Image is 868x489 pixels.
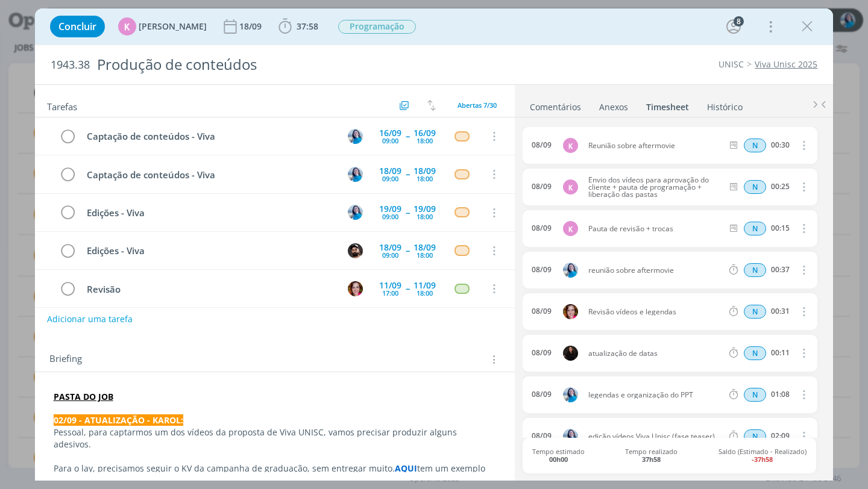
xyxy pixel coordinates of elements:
div: Revisão [82,282,337,297]
div: 09:00 [382,175,398,182]
div: 16/09 [414,129,436,137]
span: [PERSON_NAME] [139,22,207,31]
span: atualização de datas [583,350,728,357]
button: Concluir [50,16,105,37]
div: 01:08 [771,390,790,399]
div: 08/09 [532,266,552,274]
span: N [744,139,766,152]
div: Horas normais [744,180,766,194]
div: Horas normais [744,222,766,235]
span: N [744,305,766,319]
div: 08/09 [532,141,552,149]
b: 00h00 [549,455,568,464]
div: 02:09 [771,432,790,440]
span: Pauta de revisão + trocas [583,225,728,232]
img: B [348,281,363,296]
span: Reunião sobre aftermovie [583,142,728,149]
div: 08/09 [532,224,552,232]
a: UNISC [719,58,744,70]
span: N [744,180,766,194]
span: Abertas 7/30 [458,101,497,110]
img: E [348,205,363,220]
div: 18:00 [417,290,433,296]
span: 1943.38 [51,58,90,72]
b: -37h58 [752,455,773,464]
button: E [346,204,364,222]
a: Viva Unisc 2025 [755,58,817,70]
div: 18:00 [417,175,433,182]
span: Concluir [58,22,96,31]
div: Horas normais [744,305,766,319]
button: B [346,241,364,260]
div: 08/09 [532,390,552,399]
button: K[PERSON_NAME] [118,17,207,36]
span: 37:58 [297,20,318,32]
div: 19/09 [379,205,401,213]
div: 08/09 [532,349,552,357]
div: Horas normais [744,263,766,277]
span: Revisão vídeos e legendas [583,308,728,316]
div: 00:31 [771,307,790,316]
a: AQUI [395,463,417,474]
div: 11/09 [379,281,401,290]
div: 00:25 [771,182,790,191]
div: Edições - Viva [82,243,337,258]
div: Captação de conteúdos - Viva [82,129,337,144]
button: B [346,279,364,297]
div: 09:00 [382,137,398,144]
p: Para o lay, precisamos seguir o KV da campanha de graduação, sem entregar muito. tem um exemplo d... [54,463,497,487]
span: N [744,388,766,402]
button: 8 [724,17,743,36]
img: E [563,263,578,278]
div: 18/09 [414,167,436,175]
a: PASTA DO JOB [54,391,113,402]
div: Captação de conteúdos - Viva [82,167,337,182]
span: Briefing [49,352,82,367]
div: 18/09 [379,167,401,175]
div: Horas normais [744,346,766,360]
span: -- [406,208,409,217]
strong: 02/09 - ATUALIZAÇÃO - KAROL: [54,414,183,426]
div: 00:11 [771,349,790,357]
div: 17:00 [382,290,398,296]
span: -- [406,284,409,293]
span: -- [406,132,409,140]
div: 18:00 [417,137,433,144]
span: -- [406,246,409,255]
button: Adicionar uma tarefa [46,308,133,330]
span: N [744,263,766,277]
span: Programação [338,20,416,34]
button: E [346,127,364,145]
span: Envio dos vídeos para aprovação do cliente + pauta de programação + liberação das pastas [583,176,728,198]
div: 09:00 [382,252,398,258]
div: K [563,138,578,153]
img: E [348,167,363,182]
img: S [563,346,578,361]
span: N [744,429,766,443]
div: Produção de conteúdos [92,50,493,79]
div: 00:15 [771,224,790,232]
div: Edições - Viva [82,205,337,220]
div: 08/09 [532,432,552,440]
div: 18/09 [379,243,401,252]
span: edição vídeos Viva Unisc (fase teaser) [583,433,728,440]
div: Anexos [599,101,628,113]
span: N [744,346,766,360]
div: 00:37 [771,266,790,274]
div: 18/09 [239,22,264,31]
span: legendas e organização do PPT [583,391,728,399]
a: Comentários [529,96,582,113]
div: Horas normais [744,388,766,402]
img: arrow-down-up.svg [427,100,436,111]
div: Horas normais [744,429,766,443]
span: reunião sobre aftermovie [583,267,728,274]
span: N [744,222,766,235]
div: 08/09 [532,182,552,191]
div: 19/09 [414,205,436,213]
a: Timesheet [646,96,690,113]
div: 00:30 [771,141,790,149]
div: 11/09 [414,281,436,290]
span: Tempo estimado [532,447,585,463]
